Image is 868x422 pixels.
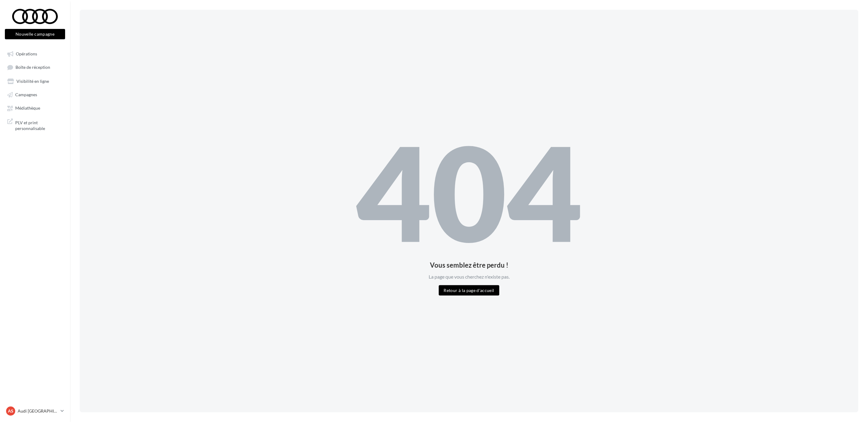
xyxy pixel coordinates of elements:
span: Visibilité en ligne [16,79,49,84]
div: 404 [356,127,582,257]
a: Campagnes [4,89,66,100]
p: Audi [GEOGRAPHIC_DATA] [18,408,58,414]
a: Médiathèque [4,102,66,113]
button: Nouvelle campagne [5,29,65,39]
span: Opérations [16,51,37,56]
div: Vous semblez être perdu ! [356,262,582,269]
a: Opérations [4,48,66,59]
span: AS [8,408,13,414]
div: La page que vous cherchez n'existe pas. [356,273,582,280]
a: PLV et print personnalisable [4,116,66,134]
span: Campagnes [15,92,37,97]
a: Boîte de réception [4,62,66,73]
span: Médiathèque [15,106,40,111]
span: PLV et print personnalisable [15,118,63,132]
button: Retour à la page d'accueil [439,285,499,295]
span: Boîte de réception [16,65,50,70]
a: AS Audi [GEOGRAPHIC_DATA] [5,405,65,417]
a: Visibilité en ligne [4,76,66,86]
